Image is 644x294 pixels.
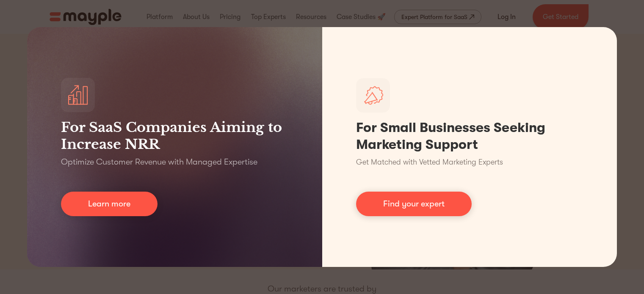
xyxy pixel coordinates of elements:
a: Find your expert [356,192,472,216]
a: Learn more [61,192,158,216]
h1: For Small Businesses Seeking Marketing Support [356,119,583,153]
p: Get Matched with Vetted Marketing Experts [356,157,503,168]
h3: For SaaS Companies Aiming to Increase NRR [61,119,288,153]
p: Optimize Customer Revenue with Managed Expertise [61,156,257,168]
